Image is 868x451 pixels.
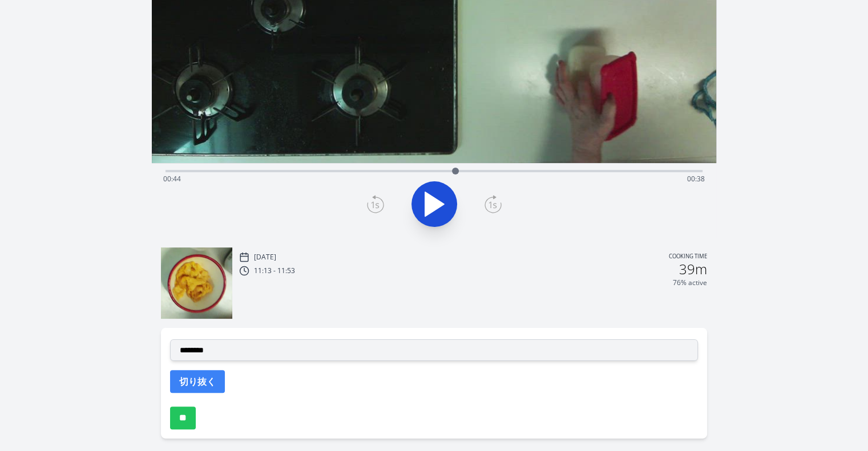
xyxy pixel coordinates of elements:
span: 00:44 [163,174,181,184]
p: 11:13 - 11:53 [254,266,295,275]
p: Cooking time [669,252,707,262]
p: [DATE] [254,253,276,262]
button: 切り抜く [170,370,225,393]
h2: 39m [679,262,707,276]
p: 76% active [673,278,707,287]
span: 00:38 [687,174,705,184]
img: 250930021431_thumb.jpeg [161,247,232,319]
